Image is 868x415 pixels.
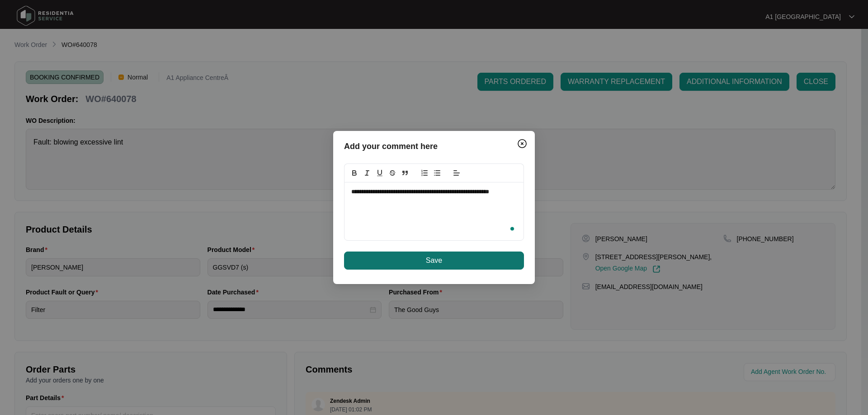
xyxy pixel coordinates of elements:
[426,255,442,266] span: Save
[517,138,528,149] img: closeCircle
[344,140,524,153] div: Add your comment here
[344,182,524,240] div: To enrich screen reader interactions, please activate Accessibility in Grammarly extension settings
[344,252,524,270] button: Save
[515,136,529,151] button: Close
